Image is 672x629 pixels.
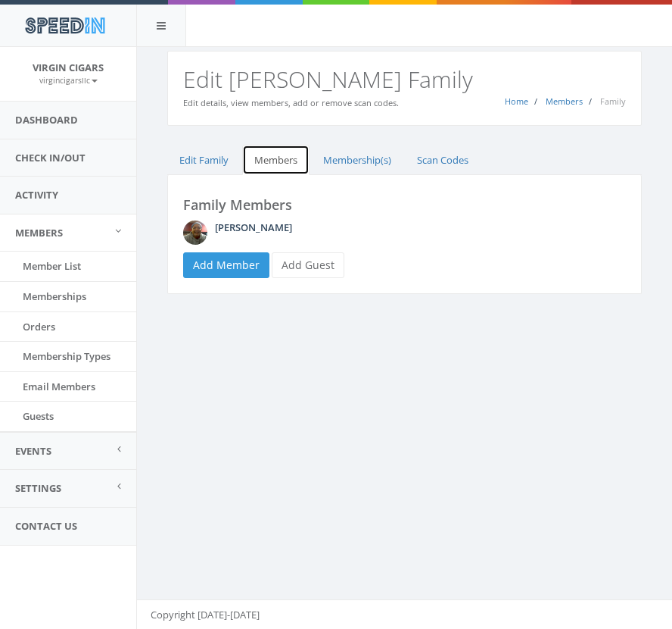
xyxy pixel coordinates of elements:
[183,67,626,92] h2: Edit [PERSON_NAME] Family
[17,11,112,39] img: speedin_logo.png
[183,198,626,213] h4: Family Members
[15,519,77,533] span: Contact Us
[272,252,344,278] a: Add Guest
[546,95,583,107] a: Members
[183,221,207,245] img: profile-picture
[39,73,98,86] a: virgincigarsllc
[215,221,292,234] a: [PERSON_NAME]
[505,95,528,107] a: Home
[23,380,95,393] span: Email Members
[39,75,98,86] small: virgincigarsllc
[15,481,61,495] span: Settings
[242,145,310,176] a: Members
[405,145,481,176] a: Scan Codes
[33,61,104,74] span: Virgin Cigars
[15,444,51,458] span: Events
[311,145,403,176] a: Membership(s)
[183,252,269,278] a: Add Member
[15,226,63,239] span: Members
[183,97,399,108] small: Edit details, view members, add or remove scan codes.
[167,145,241,176] a: Edit Family
[600,95,626,107] span: Family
